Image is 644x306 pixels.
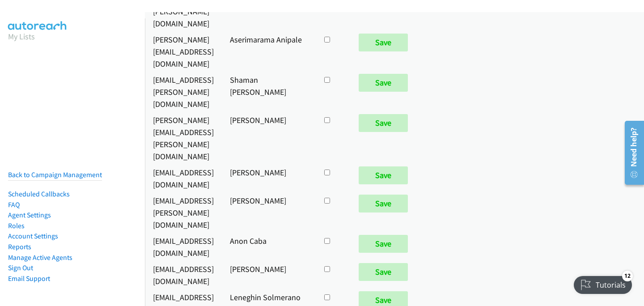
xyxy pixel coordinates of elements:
input: Save [359,263,408,281]
a: Email Support [8,274,50,283]
td: [EMAIL_ADDRESS][PERSON_NAME][DOMAIN_NAME] [145,192,222,233]
input: Save [359,235,408,253]
td: [PERSON_NAME] [222,112,314,164]
input: Save [359,74,408,92]
td: [PERSON_NAME] [222,261,314,289]
input: Save [359,114,408,132]
td: Shaman [PERSON_NAME] [222,72,314,112]
td: [PERSON_NAME] [222,192,314,233]
a: Back to Campaign Management [8,170,102,179]
a: Manage Active Agents [8,253,72,262]
td: [EMAIL_ADDRESS][PERSON_NAME][DOMAIN_NAME] [145,72,222,112]
td: Aserimarama Anipale [222,31,314,72]
a: Agent Settings [8,211,51,219]
td: [PERSON_NAME][EMAIL_ADDRESS][DOMAIN_NAME] [145,31,222,72]
a: FAQ [8,200,20,209]
a: Scheduled Callbacks [8,190,70,198]
td: [PERSON_NAME] [222,164,314,192]
td: [EMAIL_ADDRESS][DOMAIN_NAME] [145,261,222,289]
iframe: Checklist [568,267,637,299]
td: [PERSON_NAME][EMAIL_ADDRESS][PERSON_NAME][DOMAIN_NAME] [145,112,222,164]
a: My Lists [8,31,35,42]
a: Account Settings [8,232,58,240]
iframe: Resource Center [619,117,644,188]
input: Save [359,34,408,51]
input: Save [359,195,408,212]
input: Save [359,166,408,184]
td: Anon Caba [222,233,314,261]
a: Roles [8,221,25,230]
a: Sign Out [8,263,33,272]
a: Reports [8,242,31,251]
td: [EMAIL_ADDRESS][DOMAIN_NAME] [145,164,222,192]
td: [EMAIL_ADDRESS][DOMAIN_NAME] [145,233,222,261]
